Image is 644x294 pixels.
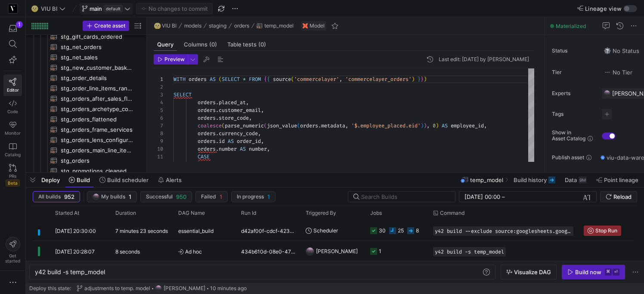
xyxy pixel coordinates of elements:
span: orders [189,76,207,83]
img: https://storage.googleapis.com/y42-prod-data-exchange/images/zgRs6g8Sem6LtQCmmHzYBaaZ8bA8vNBoBzxR... [9,4,17,13]
a: stg_promotions_cleaned​​​​​​​​​​ [29,166,143,176]
button: All builds952 [33,191,80,202]
span: , [427,122,430,129]
span: Successful [146,194,173,200]
span: Table tests [227,42,266,47]
span: [PERSON_NAME] [164,285,205,291]
span: 2 [300,161,303,168]
span: Scheduler [313,220,338,241]
span: orders [234,23,249,29]
span: ( [222,122,225,129]
span: . [216,145,219,152]
span: Monitor [5,130,21,136]
button: Build [65,173,94,187]
y42-duration: 7 minutes 23 seconds [115,228,168,234]
span: models [184,23,201,29]
span: number [249,145,267,152]
span: parse_numeric [225,122,264,129]
span: 'commercelayer' [294,76,339,83]
span: ( [219,76,222,83]
span: Tier [552,69,595,75]
div: d42af00f-cdcf-4239-8159-c9d14a03ef44 [236,220,300,241]
span: placed_at [219,99,246,106]
span: All builds [38,194,61,200]
div: 5 [154,106,163,114]
span: Code [7,109,18,114]
button: 🌝VIU BI [152,21,179,31]
span: stg_orders_archetype_configurations​​​​​​​​​​ [61,104,133,114]
span: store_code [219,115,249,121]
span: ) [436,122,439,129]
span: orders [198,138,216,145]
span: 1 [129,193,131,200]
span: No Status [604,47,639,54]
span: AS [442,122,448,129]
span: } [421,76,424,83]
span: stg_orders_main_line_items​​​​​​​​​​ [61,145,133,155]
div: 25 [398,220,404,241]
a: stg_orders_after_sales_flattened​​​​​​​​​​ [29,93,143,104]
span: Create asset [94,23,125,29]
div: 1 [154,75,163,83]
span: source [273,76,291,83]
span: '01' [321,161,333,168]
span: Build scheduler [107,176,149,183]
div: Build now [575,269,601,275]
span: 952 [64,193,74,200]
button: Build now⌘⏎ [562,265,625,279]
span: adjustments to temp. model [84,285,150,291]
span: id [219,138,225,145]
span: ) [412,76,415,83]
a: Monitor [3,118,22,139]
span: VIU BI [162,23,176,29]
span: ) [351,161,354,168]
span: . [216,138,219,145]
span: Point lineage [604,176,638,183]
a: stg_orders_frame_services​​​​​​​​​​ [29,124,143,135]
button: Build history [510,173,559,187]
span: , [339,76,342,83]
span: My builds [101,194,125,200]
button: Reload [600,191,637,202]
div: 10 [154,145,163,153]
input: End datetime [507,193,563,200]
div: 9M [579,176,587,183]
div: 11 [154,153,163,161]
span: DAG Name [178,210,205,216]
span: order_id [237,138,261,145]
span: , [484,122,487,129]
span: [DATE] 20:28:07 [55,248,95,255]
span: ) [303,161,306,168]
a: stg_orders_lens_configurations​​​​​​​​​​ [29,135,143,145]
span: SELECT [222,76,240,83]
span: WHEN [210,161,222,168]
img: https://storage.googleapis.com/y42-prod-data-exchange/images/VtGnwq41pAtzV0SzErAhijSx9Rgo16q39DKO... [306,247,314,256]
img: undefined [303,23,308,28]
div: Press SPACE to select this row. [29,42,143,52]
img: https://storage.googleapis.com/y42-prod-data-exchange/images/VtGnwq41pAtzV0SzErAhijSx9Rgo16q39DKO... [604,90,610,97]
button: Failed1 [195,191,228,202]
span: 🌝 [154,23,160,29]
span: stg_orders_frame_services​​​​​​​​​​ [61,125,133,135]
span: , [294,161,297,168]
div: 1 [379,241,381,261]
span: Reload [613,193,632,200]
div: Press SPACE to select this row. [29,166,143,176]
span: (0) [258,42,266,47]
span: Preview [164,56,185,62]
span: In progress [237,194,264,200]
span: stg_orders​​​​​​​​​​ [61,156,133,166]
div: Press SPACE to select this row. [29,155,143,166]
span: stg_orders_after_sales_flattened​​​​​​​​​​ [61,94,133,104]
span: Experts [552,90,595,96]
span: 0 [433,122,436,129]
span: stg_net_sales​​​​​​​​​​ [61,53,133,62]
span: '02' [339,161,351,168]
span: Show in Asset Catalog [552,130,585,142]
span: stg_order_line_items_ranked​​​​​​​​​​ [61,84,133,93]
span: y42 build -s temp_model [435,249,504,255]
span: ( [243,161,246,168]
a: stg_net_orders​​​​​​​​​​ [29,42,143,52]
span: Ad hoc [178,241,231,262]
button: Build scheduler [96,173,152,187]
